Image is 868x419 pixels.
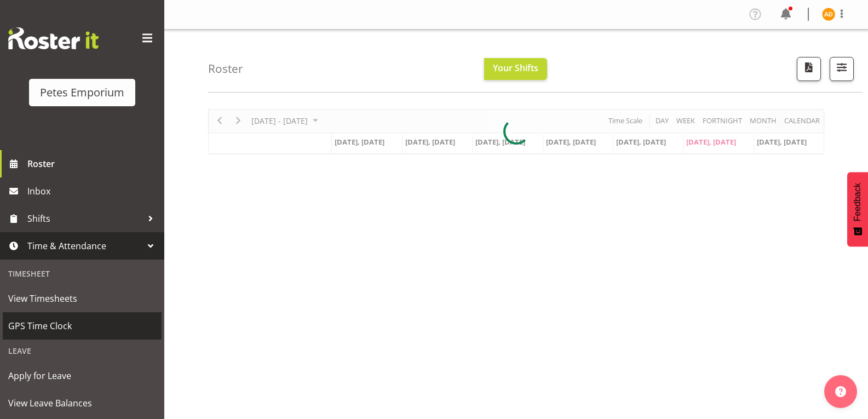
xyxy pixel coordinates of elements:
span: GPS Time Clock [8,318,156,334]
img: Rosterit website logo [8,27,99,49]
button: Download a PDF of the roster according to the set date range. [797,57,821,81]
a: GPS Time Clock [3,312,162,340]
a: View Leave Balances [3,389,162,417]
span: Apply for Leave [8,368,156,384]
button: Feedback - Show survey [847,172,868,246]
button: Filter Shifts [830,57,854,81]
span: Time & Attendance [27,238,142,254]
span: View Leave Balances [8,395,156,411]
span: Roster [27,156,159,172]
span: Shifts [27,210,142,227]
img: amelia-denz7002.jpg [822,8,835,21]
h4: Roster [208,62,243,75]
span: Feedback [853,183,863,221]
img: help-xxl-2.png [835,386,846,397]
span: Inbox [27,183,159,199]
div: Petes Emporium [40,84,124,101]
span: Your Shifts [493,62,538,74]
div: Leave [3,340,162,362]
a: View Timesheets [3,285,162,312]
span: View Timesheets [8,290,156,307]
div: Timesheet [3,262,162,285]
button: Your Shifts [484,58,547,80]
a: Apply for Leave [3,362,162,389]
